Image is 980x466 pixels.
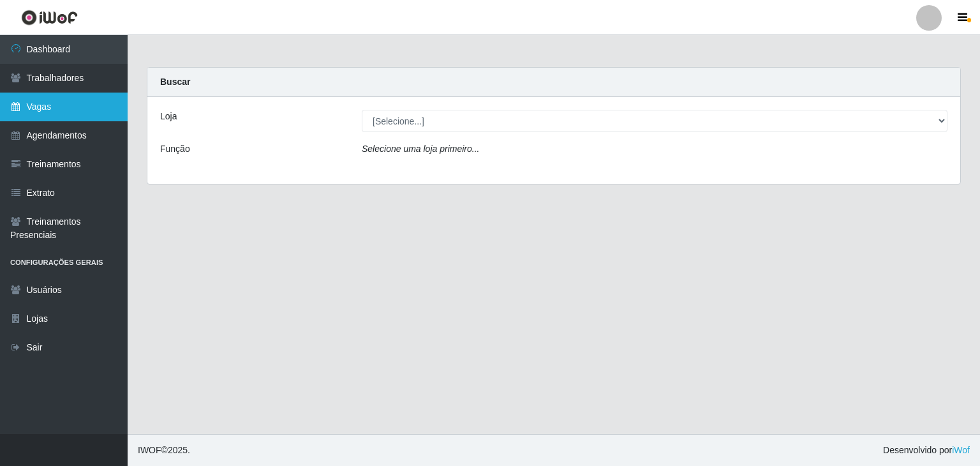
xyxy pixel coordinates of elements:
[160,110,177,123] label: Loja
[952,445,970,455] a: iWof
[883,444,970,457] span: Desenvolvido por
[138,445,161,455] span: IWOF
[21,10,78,26] img: CoreUI Logo
[160,142,190,156] label: Função
[362,144,479,154] i: Selecione uma loja primeiro...
[160,77,190,87] strong: Buscar
[138,444,190,457] span: © 2025 .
